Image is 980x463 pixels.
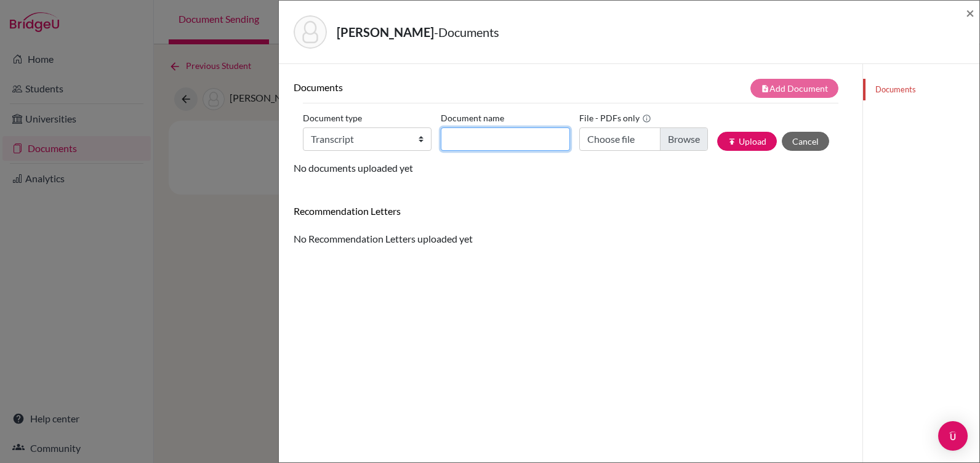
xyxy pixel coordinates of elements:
span: × [966,4,974,22]
label: File - PDFs only [579,108,651,127]
h6: Recommendation Letters [294,205,848,217]
button: Cancel [782,132,829,151]
div: Open Intercom Messenger [938,421,968,451]
div: No documents uploaded yet [294,79,848,175]
a: Documents [863,79,979,100]
button: note_addAdd Document [750,79,838,98]
i: note_add [761,84,769,93]
button: Close [966,6,974,20]
strong: [PERSON_NAME] [337,25,434,39]
label: Document type [303,108,362,127]
label: Document name [441,108,504,127]
button: publishUpload [717,132,777,151]
h6: Documents [294,81,571,93]
div: No Recommendation Letters uploaded yet [294,205,848,246]
span: - Documents [434,25,499,39]
i: publish [728,137,736,146]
